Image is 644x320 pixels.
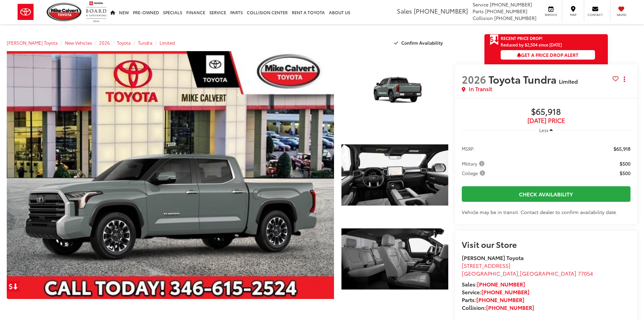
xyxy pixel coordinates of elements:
[619,73,630,85] button: Actions
[462,240,630,249] h2: Visit our Store
[462,160,487,167] button: Military
[462,209,630,215] div: Vehicle may be in transit. Contact dealer to confirm availability date.
[485,8,527,15] span: [PHONE_NUMBER]
[462,269,593,277] span: ,
[462,160,486,167] span: Military
[341,135,448,215] a: Expand Photo 2
[462,261,593,277] a: [STREET_ADDRESS] [GEOGRAPHIC_DATA],[GEOGRAPHIC_DATA] 77054
[490,1,532,8] span: [PHONE_NUMBER]
[566,13,580,17] span: Map
[517,51,578,58] span: Get a Price Drop Alert
[462,280,525,288] strong: Sales:
[138,40,152,46] a: Tundra
[340,218,449,300] img: 2026 Toyota Tundra Limited
[462,170,486,176] span: College
[473,1,488,8] span: Service
[341,219,448,299] a: Expand Photo 3
[390,37,448,49] button: Confirm Availability
[117,40,131,46] a: Toyota
[462,72,486,86] span: 2026
[490,34,499,46] span: Get Price Drop Alert
[462,186,630,201] a: Check Availability
[462,254,524,261] strong: [PERSON_NAME] Toyota
[462,117,630,124] span: [DATE] PRICE
[47,3,82,21] img: Mike Calvert Toyota
[588,13,603,17] span: Contact
[624,77,625,82] span: dropdown dots
[462,303,534,311] strong: Collision:
[488,72,559,86] span: Toyota Tundra
[7,281,20,292] a: Get Price Drop Alert
[520,269,576,277] span: [GEOGRAPHIC_DATA]
[486,303,534,311] a: [PHONE_NUMBER]
[65,40,92,46] a: New Vehicles
[476,296,524,303] a: [PHONE_NUMBER]
[614,13,629,17] span: Saved
[469,85,492,93] span: In Transit
[462,170,487,176] button: College
[414,6,468,15] span: [PHONE_NUMBER]
[99,40,110,46] a: 2026
[481,288,529,296] a: [PHONE_NUMBER]
[7,51,334,299] a: Expand Photo 0
[477,280,525,288] a: [PHONE_NUMBER]
[620,170,630,176] span: $500
[501,35,543,41] span: Recent Price Drop!
[462,107,630,117] span: $65,918
[620,160,630,167] span: $500
[340,134,449,216] img: 2026 Toyota Tundra Limited
[7,40,58,46] a: [PERSON_NAME] Toyota
[397,6,412,15] span: Sales
[614,145,630,152] span: $65,918
[3,50,337,300] img: 2026 Toyota Tundra Limited
[501,42,595,47] span: Reduced by $2,504 since [DATE]
[462,261,510,269] span: [STREET_ADDRESS]
[401,40,443,46] span: Confirm Availability
[160,40,175,46] a: Limited
[559,77,578,85] span: Limited
[473,8,484,15] span: Parts
[340,50,449,132] img: 2026 Toyota Tundra Limited
[341,51,448,131] a: Expand Photo 1
[578,269,593,277] span: 77054
[462,145,475,152] span: MSRP:
[494,15,536,21] span: [PHONE_NUMBER]
[484,34,608,42] a: Get Price Drop Alert Recent Price Drop!
[462,288,529,296] strong: Service:
[543,13,558,17] span: Service
[539,127,548,133] span: Less
[473,15,493,21] span: Collision
[536,124,556,136] button: Less
[462,296,524,303] strong: Parts:
[462,269,518,277] span: [GEOGRAPHIC_DATA]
